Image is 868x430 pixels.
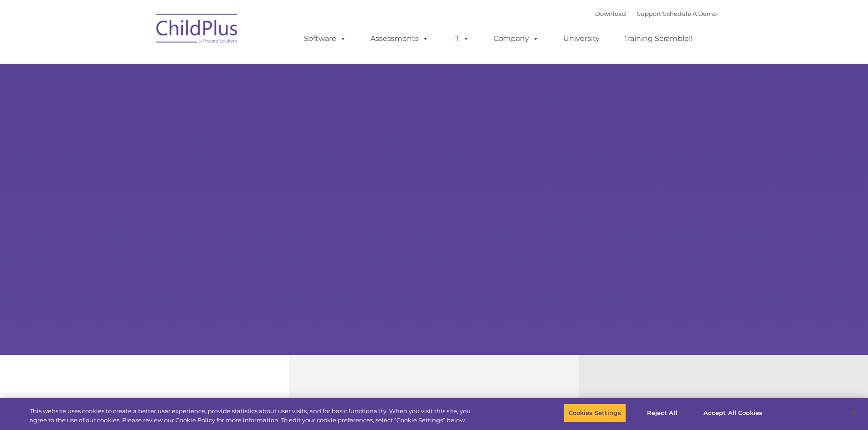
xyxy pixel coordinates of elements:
a: Download [595,10,626,17]
a: Assessments [361,30,438,48]
a: IT [444,30,478,48]
a: Company [484,30,548,48]
button: Reject All [634,404,691,423]
font: | [595,10,717,17]
a: Training Scramble!! [615,30,702,48]
a: Support [637,10,661,17]
a: Software [295,30,355,48]
button: Close [843,403,863,423]
button: Accept All Cookies [699,404,767,423]
a: Schedule A Demo [663,10,717,17]
div: This website uses cookies to create a better user experience, provide statistics about user visit... [30,407,478,425]
a: University [554,30,609,48]
button: Cookies Settings [564,404,626,423]
img: ChildPlus by Procare Solutions [152,7,243,53]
